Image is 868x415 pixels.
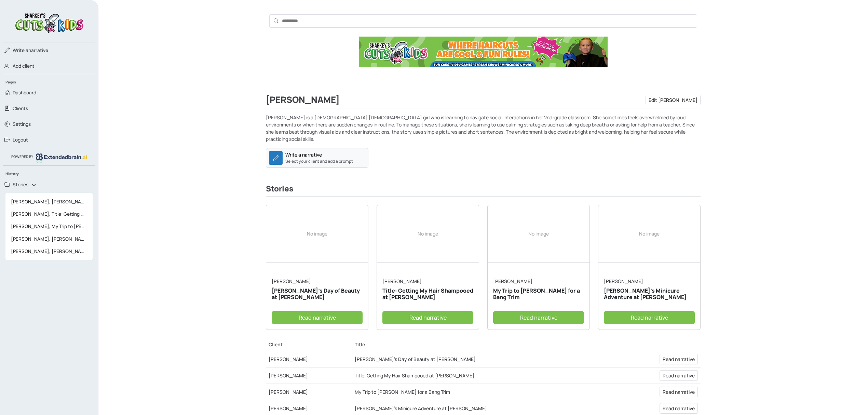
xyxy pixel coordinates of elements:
span: [PERSON_NAME], Title: Getting My Hair Shampooed at [PERSON_NAME] [8,208,90,220]
span: Stories [13,181,28,188]
img: Ad Banner [359,37,608,67]
a: [PERSON_NAME] [604,278,643,284]
h5: Title: Getting My Hair Shampooed at [PERSON_NAME] [382,287,473,300]
a: [PERSON_NAME] [269,389,308,395]
a: [PERSON_NAME], [PERSON_NAME]'s Minicure Adventure at [PERSON_NAME] [5,233,93,245]
a: Read narrative [272,311,363,324]
a: [PERSON_NAME], [PERSON_NAME]’s Day of Beauty at [PERSON_NAME] [5,196,93,208]
a: Read narrative [660,370,698,381]
a: [PERSON_NAME] [269,372,308,379]
h3: Stories [266,184,701,197]
a: [PERSON_NAME]'s Minicure Adventure at [PERSON_NAME] [355,405,487,412]
div: Write a narrative [285,151,322,158]
div: No image [266,205,368,263]
p: [PERSON_NAME] is a [DEMOGRAPHIC_DATA] [DEMOGRAPHIC_DATA] girl who is learning to navigate social ... [266,114,701,143]
a: Write a narrativeSelect your client and add a prompt [266,148,368,168]
span: [PERSON_NAME], My Trip to [PERSON_NAME] for a Bang Trim [8,220,90,232]
img: logo [13,11,85,34]
div: No image [377,205,479,263]
div: No image [598,205,700,263]
a: Read narrative [660,354,698,364]
h5: My Trip to [PERSON_NAME] for a Bang Trim [493,287,584,300]
a: Read narrative [660,403,698,414]
a: Read narrative [604,311,695,324]
div: No image [488,205,589,263]
span: [PERSON_NAME], [PERSON_NAME]’s Day of Beauty at [PERSON_NAME] [8,196,90,208]
img: logo [36,153,87,162]
span: Clients [13,105,28,112]
div: [PERSON_NAME] [266,95,701,105]
span: Write a [13,47,28,53]
a: Edit [PERSON_NAME] [646,95,701,105]
a: Read narrative [493,311,584,324]
span: [PERSON_NAME], [PERSON_NAME]'s Haircut Adventure at [PERSON_NAME] [8,245,90,257]
h5: [PERSON_NAME]'s Minicure Adventure at [PERSON_NAME] [604,287,695,300]
a: Title: Getting My Hair Shampooed at [PERSON_NAME] [355,372,474,379]
span: [PERSON_NAME], [PERSON_NAME]'s Minicure Adventure at [PERSON_NAME] [8,233,90,245]
h5: [PERSON_NAME]’s Day of Beauty at [PERSON_NAME] [272,287,363,300]
a: [PERSON_NAME], Title: Getting My Hair Shampooed at [PERSON_NAME] [5,208,93,220]
a: Read narrative [382,311,473,324]
span: Add client [13,63,35,69]
a: [PERSON_NAME], My Trip to [PERSON_NAME] for a Bang Trim [5,220,93,232]
span: Logout [13,136,28,143]
a: [PERSON_NAME] [269,356,308,362]
a: [PERSON_NAME] [272,278,311,284]
a: [PERSON_NAME] [493,278,532,284]
a: Read narrative [660,387,698,397]
a: [PERSON_NAME] [269,405,308,412]
th: Title [352,338,616,351]
a: [PERSON_NAME]’s Day of Beauty at [PERSON_NAME] [355,356,476,362]
small: Select your client and add a prompt [285,158,353,164]
a: [PERSON_NAME] [382,278,422,284]
span: Dashboard [13,89,36,96]
a: My Trip to [PERSON_NAME] for a Bang Trim [355,389,450,395]
span: Settings [13,121,31,128]
th: Client [266,338,352,351]
span: narrative [13,47,48,54]
a: [PERSON_NAME], [PERSON_NAME]'s Haircut Adventure at [PERSON_NAME] [5,245,93,257]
